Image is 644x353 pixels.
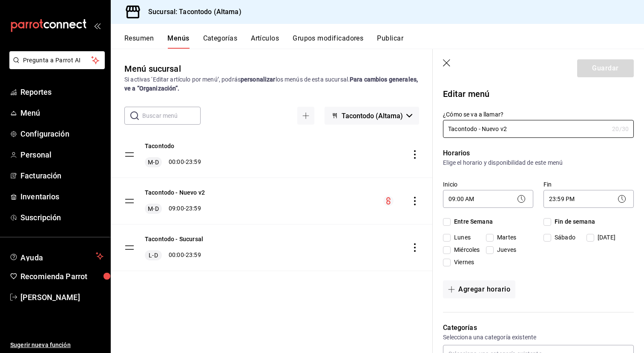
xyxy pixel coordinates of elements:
div: navigation tabs [124,34,644,49]
button: Tacontodo - Nuevo v2 [145,188,205,197]
span: Entre Semana [451,217,493,226]
button: Categorías [203,34,238,49]
input: Buscar menú [142,107,201,124]
button: open_drawer_menu [94,22,101,29]
button: Tacontodo - Sucursal [145,235,203,243]
div: 09:00 AM [443,190,533,208]
button: Tacontodo [145,142,174,150]
a: Pregunta a Parrot AI [6,62,105,71]
div: Si activas ‘Editar artículo por menú’, podrás los menús de esta sucursal. [124,75,419,93]
p: Selecciona una categoría existente [443,333,634,341]
span: M-D [146,158,160,166]
span: L-D [147,251,159,260]
label: ¿Cómo se va a llamar? [443,111,634,117]
span: Jueves [494,245,516,254]
span: Configuración [20,128,103,140]
span: Suscripción [20,212,103,223]
div: 20 /30 [612,125,629,133]
span: Reportes [20,86,103,98]
button: Tacontodo (Altama) [325,107,419,125]
span: Pregunta a Parrot AI [23,56,92,65]
button: Agregar horario [443,280,515,298]
span: Viernes [451,258,474,267]
div: Menú sucursal [124,62,181,75]
span: Martes [494,233,516,242]
span: Fin de semana [551,217,595,226]
div: 00:00 - 23:59 [145,157,201,167]
button: drag [124,149,135,160]
table: menu-maker-table [111,131,433,271]
span: Sábado [551,233,575,242]
div: 00:00 - 23:59 [145,250,203,260]
div: 23:59 PM [543,190,634,208]
strong: personalizar [241,76,276,83]
span: Tacontodo (Altama) [342,112,403,120]
span: Menú [20,107,103,119]
button: actions [411,243,419,252]
span: [DATE] [594,233,615,242]
div: 09:00 - 23:59 [145,204,205,214]
button: Resumen [124,34,154,49]
button: Artículos [251,34,279,49]
button: Menús [167,34,189,49]
span: [PERSON_NAME] [20,292,103,303]
button: drag [124,196,135,206]
span: Sugerir nueva función [10,341,103,350]
span: Personal [20,149,103,160]
label: Inicio [443,181,533,187]
button: Publicar [377,34,403,49]
p: Categorías [443,323,634,333]
span: Inventarios [20,191,103,202]
span: M-D [146,204,160,213]
span: Facturación [20,170,103,181]
span: Recomienda Parrot [20,271,103,282]
p: Horarios [443,148,634,158]
span: Ayuda [20,251,92,261]
span: Miércoles [451,245,480,254]
p: Editar menú [443,88,634,100]
p: Elige el horario y disponibilidad de este menú [443,158,634,167]
button: actions [411,197,419,205]
button: Pregunta a Parrot AI [9,51,105,69]
h3: Sucursal: Tacontodo (Altama) [141,7,241,17]
span: Lunes [451,233,471,242]
button: Grupos modificadores [293,34,363,49]
button: drag [124,242,135,253]
label: Fin [543,181,634,187]
button: actions [411,150,419,159]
